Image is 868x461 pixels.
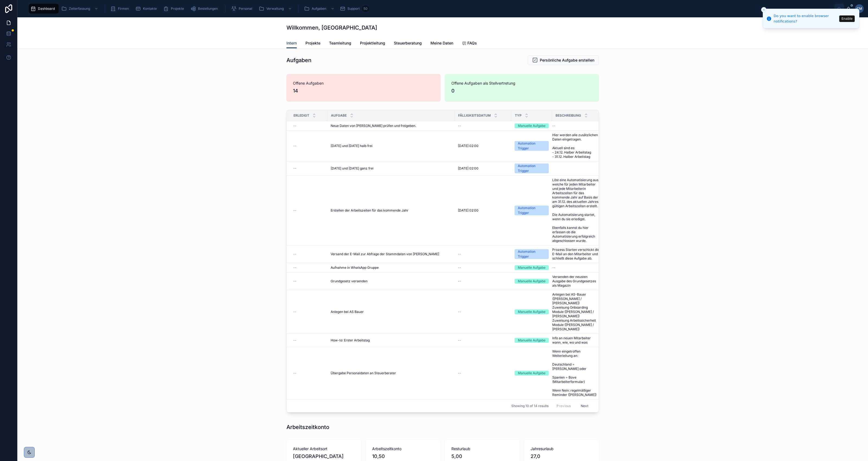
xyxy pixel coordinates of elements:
[515,113,522,118] span: Typ
[540,57,594,63] span: Persönliche Aufgabe erstellen
[347,7,360,11] span: Support
[286,24,377,31] h1: Willkommen, [GEOGRAPHIC_DATA]
[458,144,478,148] span: [DATE] 02:00
[312,7,326,11] span: Aufgaben
[29,4,59,14] a: Dashboard
[329,40,351,46] span: Teamleitung
[360,40,385,46] span: Projektleitung
[515,371,549,376] a: Manuelle Aufgabe
[394,40,422,46] span: Steuerberatung
[109,4,133,14] a: Firmen
[162,4,188,14] a: Projekte
[305,38,320,49] a: Projekte
[458,124,508,128] a: --
[229,4,256,14] a: Personal
[515,123,549,128] a: Manuelle Aufgabe
[515,141,549,151] a: Automation Trigger
[331,144,372,148] span: [DATE] und [DATE] halb frei
[293,166,324,171] a: --
[511,404,548,408] span: Showing 10 of 14 results
[293,279,296,283] span: --
[118,7,129,11] span: Firmen
[515,249,549,259] a: Automation Trigger
[518,123,545,128] div: Manuelle Aufgabe
[458,208,478,213] span: [DATE] 02:00
[293,446,355,452] span: Aktueller Arbeitsort
[552,178,599,243] span: Löst eine Automatisierung aus, welche für jeden Mitarbeiter und jede Mitarbeiterin Arbeitszeiten ...
[239,7,252,11] span: Personal
[515,265,549,270] a: Manuelle Aufgabe
[293,124,324,128] a: --
[458,166,478,171] span: [DATE] 02:00
[761,7,767,12] button: Close toast
[518,265,545,270] div: Manuelle Aufgabe
[430,38,453,49] a: Meine Daten
[552,133,599,159] a: Hier werden alle zusätzlichen Daten eingetragen. Aktuell sind es: - 24.12. Halber Arbeitstag - 31...
[293,208,296,213] span: --
[518,279,545,284] div: Manuelle Aufgabe
[331,208,451,213] a: Erstellen der Arbeitszeiten für das kommende Jahr
[451,446,513,452] span: Resturlaub
[458,338,461,342] span: --
[293,279,324,283] a: --
[515,309,549,314] a: Manuelle Aufgabe
[430,40,453,46] span: Meine Daten
[293,371,296,375] span: --
[839,15,855,22] button: Enable
[362,5,369,12] div: 50
[458,265,508,270] a: --
[305,40,320,46] span: Projekte
[198,7,218,11] span: Bestellungen
[552,265,599,270] a: --
[331,371,451,375] a: Übergabe Personaldaten an Steuerberater
[372,446,434,452] span: Arbeitszeitkonto
[552,349,599,397] a: Wenn eingetroffen Weiterleitung an: Deutschland = [PERSON_NAME] oder Spanien = Bove (Mitarbeiterf...
[518,141,545,151] div: Automation Trigger
[293,113,309,118] span: Erledigt
[552,336,599,345] a: Info an neuen Mitarbeiter wann, wie, wo und was
[331,338,370,342] span: How-to: Erster Arbeitstag
[293,371,324,375] a: --
[552,248,599,261] a: Prozess Starten verschickt die E-Mail an den Mitarbeiter und schließt diese Aufgabe ab.
[189,4,222,14] a: Bestellungen
[331,113,347,118] span: Aufgabe
[451,81,592,86] span: Offene Aufgaben als Stellvertretung
[458,338,508,342] a: --
[552,124,556,128] span: --
[286,423,329,431] h1: Arbeitszeitkonto
[531,446,592,452] span: Jahresurlaub
[293,338,324,342] a: --
[293,453,355,460] span: [GEOGRAPHIC_DATA]
[556,113,581,118] span: Beschreibung
[515,338,549,343] a: Manuelle Aufgabe
[518,206,545,215] div: Automation Trigger
[293,252,324,256] a: --
[458,144,508,148] a: [DATE] 02:00
[331,124,416,128] span: Neue Daten von [PERSON_NAME] prüfen und freigeben.
[458,279,508,283] a: --
[134,4,161,14] a: Kontakte
[26,3,834,15] div: scrollable content
[518,338,545,343] div: Manuelle Aufgabe
[286,56,311,64] h1: Aufgaben
[293,166,296,171] span: --
[331,166,451,171] a: [DATE] und [DATE] ganz frei
[302,4,337,14] a: Aufgaben
[458,124,461,128] span: --
[293,81,434,86] span: Offene Aufgaben
[331,252,451,256] a: Versand der E-Mail zur Abfrage der Stammdaten von [PERSON_NAME]
[331,144,451,148] a: [DATE] und [DATE] halb frei
[458,252,508,256] a: --
[38,7,55,11] span: Dashboard
[394,38,422,49] a: Steuerberatung
[458,113,491,118] span: Fälligkeitsdatum
[518,249,545,259] div: Automation Trigger
[293,265,296,270] span: --
[257,4,295,14] a: Verwaltung
[518,371,545,376] div: Manuelle Aufgabe
[458,371,508,375] a: --
[293,208,324,213] a: --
